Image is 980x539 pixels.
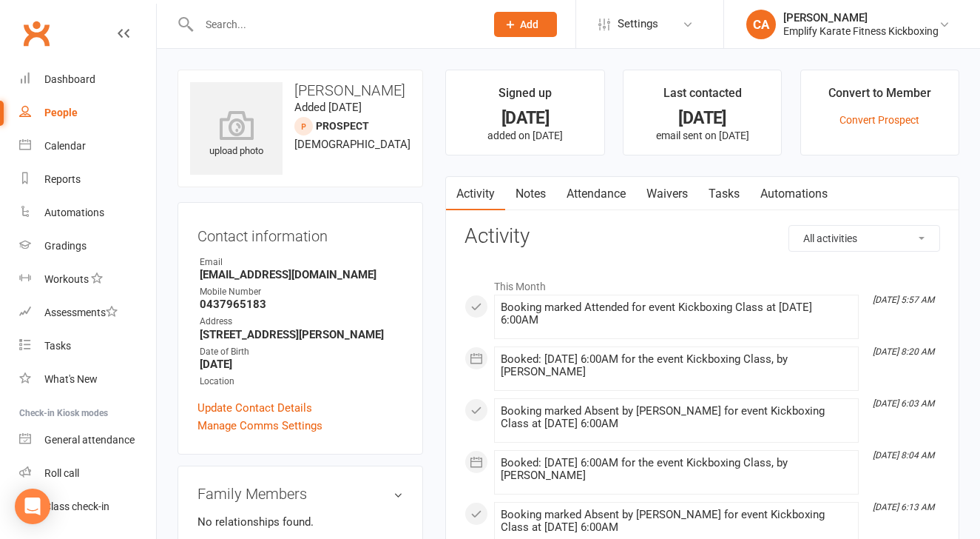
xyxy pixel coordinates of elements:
[464,225,940,248] h3: Activity
[294,101,362,114] time: Added [DATE]
[200,255,403,269] div: Email
[200,285,403,299] div: Mobile Number
[494,12,557,37] button: Add
[200,375,403,389] div: Location
[44,340,71,352] div: Tasks
[873,398,934,409] i: [DATE] 6:03 AM
[501,509,852,534] div: Booking marked Absent by [PERSON_NAME] for event Kickboxing Class at [DATE] 6:00AM
[501,405,852,430] div: Booking marked Absent by [PERSON_NAME] for event Kickboxing Class at [DATE] 6:00AM
[446,177,505,211] a: Activity
[18,15,55,52] a: Clubworx
[44,207,104,218] div: Automations
[44,140,86,152] div: Calendar
[464,271,940,295] li: This Month
[459,130,590,141] p: added on [DATE]
[19,130,156,163] a: Calendar
[19,63,156,96] a: Dashboard
[200,298,403,311] strong: 0437965183
[316,120,369,132] snap: prospect
[200,315,403,329] div: Address
[637,110,768,126] div: [DATE]
[44,307,118,318] div: Assessments
[15,489,50,524] div: Open Intercom Messenger
[750,177,838,211] a: Automations
[663,84,742,110] div: Last contacted
[190,82,410,98] h3: [PERSON_NAME]
[200,328,403,341] strong: [STREET_ADDRESS][PERSON_NAME]
[499,84,552,110] div: Signed up
[501,457,852,482] div: Booked: [DATE] 6:00AM for the event Kickboxing Class, by [PERSON_NAME]
[618,7,658,41] span: Settings
[44,273,89,285] div: Workouts
[636,177,698,211] a: Waivers
[873,450,934,461] i: [DATE] 8:04 AM
[197,513,403,531] p: No relationships found.
[190,110,283,159] div: upload photo
[501,353,852,378] div: Booked: [DATE] 6:00AM for the event Kickboxing Class, by [PERSON_NAME]
[19,363,156,396] a: What's New
[200,345,403,359] div: Date of Birth
[873,346,934,357] i: [DATE] 8:20 AM
[195,14,475,35] input: Search...
[746,10,776,39] div: CA
[294,138,410,151] span: [DEMOGRAPHIC_DATA]
[637,130,768,141] p: email sent on [DATE]
[19,96,156,130] a: People
[200,358,403,371] strong: [DATE]
[200,268,403,281] strong: [EMAIL_ADDRESS][DOMAIN_NAME]
[19,423,156,457] a: General attendance kiosk mode
[520,19,538,30] span: Add
[698,177,750,211] a: Tasks
[505,177,556,211] a: Notes
[44,500,109,512] div: Class check-in
[44,373,98,385] div: What's New
[44,73,95,85] div: Dashboard
[873,502,934,512] i: [DATE] 6:13 AM
[839,114,919,126] a: Convert Prospect
[19,163,156,196] a: Reports
[783,11,939,24] div: [PERSON_NAME]
[19,263,156,296] a: Workouts
[44,434,135,446] div: General attendance
[19,329,156,363] a: Tasks
[44,240,87,252] div: Gradings
[44,467,79,479] div: Roll call
[197,486,403,502] h3: Family Members
[501,301,852,327] div: Booking marked Attended for event Kickboxing Class at [DATE] 6:00AM
[44,107,78,118] div: People
[459,110,590,126] div: [DATE]
[873,295,934,305] i: [DATE] 5:57 AM
[828,84,931,110] div: Convert to Member
[44,173,81,185] div: Reports
[556,177,636,211] a: Attendance
[19,296,156,329] a: Assessments
[19,196,156,230] a: Automations
[783,24,939,38] div: Emplify Karate Fitness Kickboxing
[197,399,312,417] a: Update Contact Details
[19,457,156,490] a: Roll call
[197,417,322,435] a: Manage Comms Settings
[19,230,156,263] a: Gradings
[19,490,156,523] a: Class kiosk mode
[197,222,403,244] h3: Contact information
